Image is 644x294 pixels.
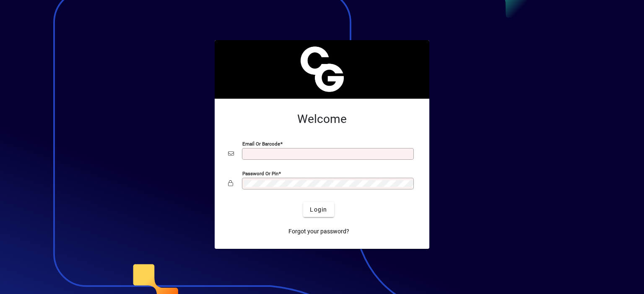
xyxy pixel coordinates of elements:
[242,171,278,176] mat-label: Password or Pin
[288,227,349,236] span: Forgot your password?
[310,205,327,214] span: Login
[228,112,416,126] h2: Welcome
[285,224,353,239] a: Forgot your password?
[303,202,334,217] button: Login
[242,141,280,147] mat-label: Email or Barcode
